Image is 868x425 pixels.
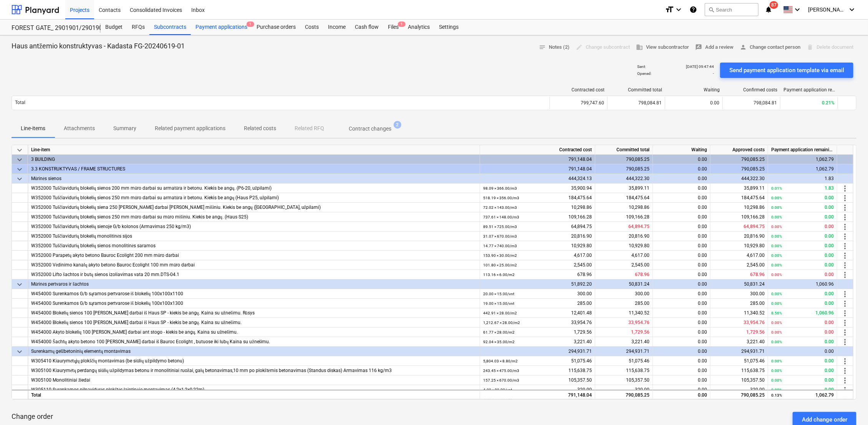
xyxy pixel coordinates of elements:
span: 0.00 [698,272,707,277]
div: 12,401.48 [483,308,592,318]
div: 0.00 [771,366,834,375]
div: 294,931.71 [711,347,768,356]
div: 0.00 [771,270,834,279]
div: 50,831.24 [711,279,768,289]
span: 0.00 [698,310,707,316]
div: Total [28,390,480,399]
small: 0.00% [771,205,782,210]
div: Waiting [668,87,720,93]
button: Search [705,3,759,16]
div: Committed total [611,87,662,93]
span: 10,298.86 [744,205,765,210]
div: 1,729.56 [483,327,592,337]
div: 285.00 [483,299,592,308]
div: W352000 Vėdinimo kanalų akyto betono Bauroc Ecolight 100 mm mūro darbai [31,260,477,270]
span: Change contact person [740,43,800,52]
span: keyboard_arrow_down [15,347,24,356]
a: Analytics [403,20,434,35]
i: notifications [765,5,772,14]
small: 0.00% [771,340,782,344]
span: 285.00 [635,301,649,306]
div: W305110 Surenkamos pilnavidurės plokštės laiptinėje montavimas (4,2x1,2x0,22m) [31,385,477,395]
small: 0.00% [771,321,782,325]
p: Contract changes [349,125,391,133]
div: 0.00 [653,174,711,184]
div: 0.00 [653,155,711,164]
span: more_vert [840,261,850,270]
div: 0.00 [653,347,711,356]
p: [DATE] 09:47:44 [686,64,714,69]
div: Line-item [28,145,480,155]
div: 444,324.13 [480,174,595,184]
div: 10,298.86 [483,203,592,212]
span: more_vert [840,289,850,299]
span: 3,221.40 [631,339,649,344]
div: W352000 Tuščiavidurių blokelių monolitinės sijos [31,232,477,241]
small: 243.45 × 475.00 / m3 [483,369,519,373]
p: Attachments [64,124,95,132]
span: 2,545.00 [747,262,765,268]
span: more_vert [840,376,850,385]
p: Line-items [21,124,45,132]
div: Payment application remaining [784,87,835,93]
small: 98.09 × 366.00 / m3 [483,186,517,190]
a: Cash flow [350,20,383,35]
span: 115,638.75 [626,368,649,373]
span: 10,929.80 [744,243,765,248]
span: person [740,44,747,51]
span: 300.00 [750,291,765,296]
div: 1,060.96 [771,308,834,318]
small: 14.77 × 740.00 / m3 [483,244,517,248]
div: Payment applications [191,20,252,35]
div: Send payment application template via email [729,65,844,75]
span: 0.00 [698,291,707,296]
div: Approved costs [711,145,768,155]
div: Costs [300,20,323,35]
div: 0.00 [771,289,834,299]
div: Contracted cost [480,145,595,155]
small: 19.00 × 15.00 / vnt [483,301,514,306]
div: 0.00 [771,222,834,232]
span: 0.21% [822,100,835,106]
small: 0.00% [771,330,782,334]
div: 184,475.64 [483,193,592,203]
span: 10,929.80 [629,243,649,248]
button: Add a review [692,41,737,53]
span: 0.00 [698,214,707,220]
div: 1.83 [768,174,837,184]
small: 61.77 × 28.00 / m2 [483,330,515,334]
p: Haus antžemio konstruktyvas - Kadasta FG-20240619-01 [12,41,185,51]
div: 51,075.46 [483,356,592,366]
span: 35,899.11 [744,185,765,191]
button: Notes (2) [536,41,573,53]
div: 0.00 [771,356,834,366]
div: 0.00 [771,241,834,251]
div: W454000 Šachtų akyto betono 100 [PERSON_NAME] darbai iš Bauroc Ecolight , butuose iki lubų Kaina ... [31,337,477,347]
div: 320.00 [483,385,592,395]
span: 0.00 [698,224,707,229]
small: 0.00% [771,244,782,248]
div: 0.00 [771,318,834,327]
span: 0.00 [698,205,707,210]
div: W352000 Tuščiavidurių blokelių sienos 250 mm mūro darbai su mūro mišiniu. Kiekis be angų. (Haus S25) [31,212,477,222]
span: 105,357.50 [741,377,765,383]
div: 1,062.79 [768,164,837,174]
i: format_size [665,5,674,14]
span: 0.00 [698,243,707,248]
span: more_vert [840,203,850,212]
div: 791,148.04 [480,164,595,174]
div: 791,148.04 [480,155,595,164]
div: 33,954.76 [483,318,592,327]
small: 89.51 × 725.00 / m3 [483,225,517,229]
span: 11,340.52 [629,310,649,316]
span: 0.00 [698,377,707,383]
div: Settings [434,20,463,35]
span: 300.00 [635,291,649,296]
div: 790,085.25 [711,155,768,164]
span: 4,617.00 [747,253,765,258]
span: 285.00 [750,301,765,306]
span: 0.00 [698,253,707,258]
small: 72.02 × 143.00 / m3 [483,205,517,210]
a: RFQs [127,20,149,35]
